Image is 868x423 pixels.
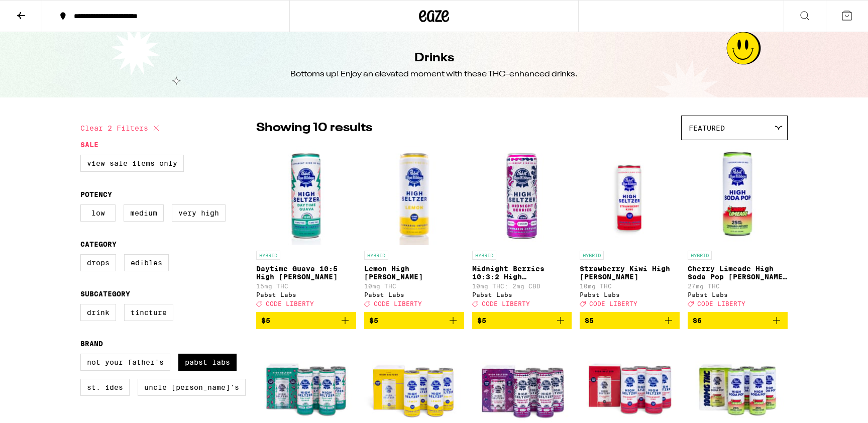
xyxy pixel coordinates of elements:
[80,116,162,141] button: Clear 2 filters
[80,141,98,149] legend: Sale
[256,312,356,329] button: Add to bag
[580,265,680,281] p: Strawberry Kiwi High [PERSON_NAME]
[580,251,604,260] p: HYBRID
[124,254,169,271] label: Edibles
[80,204,116,222] label: Low
[124,204,164,222] label: Medium
[585,316,594,325] span: $5
[364,145,464,246] img: Pabst Labs - Lemon High Seltzer
[697,300,745,307] span: CODE LIBERTY
[482,300,530,307] span: CODE LIBERTY
[364,145,464,312] a: Open page for Lemon High Seltzer from Pabst Labs
[256,145,356,312] a: Open page for Daytime Guava 10:5 High Seltzer from Pabst Labs
[472,265,572,281] p: Midnight Berries 10:3:2 High [PERSON_NAME]
[80,190,112,198] legend: Potency
[580,145,680,312] a: Open page for Strawberry Kiwi High Seltzer from Pabst Labs
[256,283,356,289] p: 15mg THC
[580,291,680,298] div: Pabst Labs
[688,145,788,246] img: Pabst Labs - Cherry Limeade High Soda Pop Seltzer - 25mg
[688,265,788,281] p: Cherry Limeade High Soda Pop [PERSON_NAME] - 25mg
[589,300,637,307] span: CODE LIBERTY
[580,312,680,329] button: Add to bag
[364,283,464,289] p: 10mg THC
[80,354,170,371] label: Not Your Father's
[364,265,464,281] p: Lemon High [PERSON_NAME]
[472,291,572,298] div: Pabst Labs
[414,50,454,67] h1: Drinks
[364,291,464,298] div: Pabst Labs
[178,354,237,371] label: Pabst Labs
[256,251,280,260] p: HYBRID
[138,379,246,396] label: Uncle [PERSON_NAME]'s
[80,379,130,396] label: St. Ides
[80,155,184,172] label: View Sale Items Only
[693,316,702,325] span: $6
[266,300,314,307] span: CODE LIBERTY
[580,283,680,289] p: 10mg THC
[80,340,103,348] legend: Brand
[364,251,388,260] p: HYBRID
[124,304,173,321] label: Tincture
[256,265,356,281] p: Daytime Guava 10:5 High [PERSON_NAME]
[80,290,130,298] legend: Subcategory
[472,251,496,260] p: HYBRID
[688,145,788,312] a: Open page for Cherry Limeade High Soda Pop Seltzer - 25mg from Pabst Labs
[688,251,712,260] p: HYBRID
[689,124,725,132] span: Featured
[290,69,578,80] div: Bottoms up! Enjoy an elevated moment with these THC-enhanced drinks.
[261,316,270,325] span: $5
[472,145,572,312] a: Open page for Midnight Berries 10:3:2 High Seltzer from Pabst Labs
[477,316,486,325] span: $5
[688,312,788,329] button: Add to bag
[374,300,422,307] span: CODE LIBERTY
[80,254,116,271] label: Drops
[80,304,116,321] label: Drink
[80,240,117,248] legend: Category
[472,312,572,329] button: Add to bag
[172,204,226,222] label: Very High
[256,291,356,298] div: Pabst Labs
[369,316,378,325] span: $5
[580,145,680,246] img: Pabst Labs - Strawberry Kiwi High Seltzer
[688,291,788,298] div: Pabst Labs
[688,283,788,289] p: 27mg THC
[364,312,464,329] button: Add to bag
[256,120,372,137] p: Showing 10 results
[472,283,572,289] p: 10mg THC: 2mg CBD
[256,145,356,246] img: Pabst Labs - Daytime Guava 10:5 High Seltzer
[472,145,572,246] img: Pabst Labs - Midnight Berries 10:3:2 High Seltzer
